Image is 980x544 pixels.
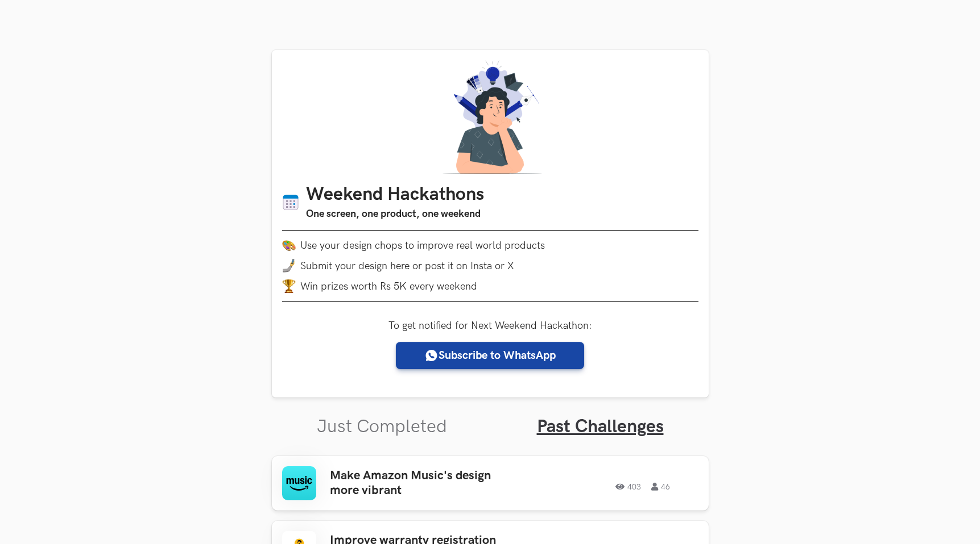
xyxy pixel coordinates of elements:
a: Just Completed [317,416,447,438]
h3: Make Amazon Music's design more vibrant [330,468,507,499]
img: trophy.png [282,279,296,293]
img: mobile-in-hand.png [282,259,296,273]
a: Subscribe to WhatsApp [396,342,584,369]
h1: Weekend Hackathons [306,184,484,206]
span: Submit your design here or post it on Insta or X [300,260,514,272]
img: palette.png [282,238,296,252]
img: A designer thinking [436,60,545,174]
img: Calendar icon [282,194,299,211]
ul: Tabs Interface [272,397,709,438]
a: Past Challenges [537,416,664,438]
span: 403 [615,483,641,491]
li: Win prizes worth Rs 5K every weekend [282,279,698,293]
li: Use your design chops to improve real world products [282,238,698,252]
label: To get notified for Next Weekend Hackathon: [388,320,592,332]
a: Make Amazon Music's design more vibrant40346 [272,456,709,510]
h3: One screen, one product, one weekend [306,206,484,222]
span: 46 [651,483,670,491]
